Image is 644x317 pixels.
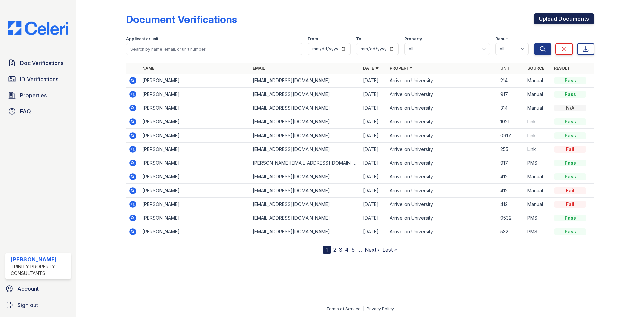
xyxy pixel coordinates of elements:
td: PMS [525,225,551,239]
a: Property [390,66,412,71]
div: Pass [554,173,586,180]
a: 5 [352,246,355,253]
div: Pass [554,91,586,98]
div: | [363,306,364,311]
td: PMS [525,211,551,225]
td: [DATE] [360,225,387,239]
td: [PERSON_NAME] [140,211,250,225]
td: Link [525,115,551,129]
div: Pass [554,132,586,139]
td: [DATE] [360,156,387,170]
td: [PERSON_NAME] [140,156,250,170]
a: Source [527,66,544,71]
a: Name [142,66,154,71]
td: Arrive on University [387,211,497,225]
td: 1021 [498,115,525,129]
span: ID Verifications [20,75,58,83]
td: Arrive on University [387,74,497,88]
td: [EMAIL_ADDRESS][DOMAIN_NAME] [250,88,360,101]
a: Sign out [3,298,74,312]
a: Properties [5,89,71,102]
a: 3 [339,246,342,253]
div: Pass [554,215,586,221]
a: Result [554,66,570,71]
td: Manual [525,88,551,101]
td: Link [525,143,551,156]
label: From [308,36,318,42]
td: [PERSON_NAME] [140,143,250,156]
td: [PERSON_NAME] [140,88,250,101]
td: Arrive on University [387,115,497,129]
td: Link [525,129,551,143]
div: 1 [323,246,331,254]
td: Arrive on University [387,198,497,211]
a: Last » [382,246,397,253]
td: [PERSON_NAME] [140,225,250,239]
td: [DATE] [360,129,387,143]
span: Doc Verifications [20,59,63,67]
div: Fail [554,187,586,194]
td: [EMAIL_ADDRESS][DOMAIN_NAME] [250,129,360,143]
td: 412 [498,184,525,198]
label: Property [404,36,422,42]
td: Manual [525,101,551,115]
td: [DATE] [360,115,387,129]
a: FAQ [5,105,71,118]
td: PMS [525,156,551,170]
a: Unit [500,66,511,71]
span: FAQ [20,107,31,115]
div: Pass [554,118,586,125]
div: Pass [554,228,586,235]
td: [DATE] [360,184,387,198]
td: [PERSON_NAME] [140,184,250,198]
td: Arrive on University [387,129,497,143]
div: Fail [554,146,586,153]
td: 917 [498,88,525,101]
a: 2 [333,246,336,253]
span: … [357,246,362,254]
td: 255 [498,143,525,156]
td: 412 [498,198,525,211]
td: [PERSON_NAME] [140,115,250,129]
a: Doc Verifications [5,56,71,70]
span: Account [17,285,39,293]
a: Terms of Service [326,306,361,311]
a: ID Verifications [5,72,71,86]
td: Manual [525,184,551,198]
input: Search by name, email, or unit number [126,43,302,55]
td: [DATE] [360,198,387,211]
td: Manual [525,170,551,184]
a: Upload Documents [534,13,594,24]
label: Applicant or unit [126,36,158,42]
td: Arrive on University [387,225,497,239]
td: [EMAIL_ADDRESS][DOMAIN_NAME] [250,198,360,211]
td: [PERSON_NAME] [140,74,250,88]
div: Document Verifications [126,13,237,25]
td: Arrive on University [387,143,497,156]
td: Manual [525,74,551,88]
td: 0917 [498,129,525,143]
label: Result [495,36,508,42]
div: Pass [554,77,586,84]
td: [PERSON_NAME] [140,101,250,115]
td: [DATE] [360,74,387,88]
div: Fail [554,201,586,208]
a: Email [253,66,265,71]
td: [PERSON_NAME][EMAIL_ADDRESS][DOMAIN_NAME] [250,156,360,170]
div: Pass [554,160,586,166]
td: [EMAIL_ADDRESS][DOMAIN_NAME] [250,101,360,115]
td: [EMAIL_ADDRESS][DOMAIN_NAME] [250,184,360,198]
td: 917 [498,156,525,170]
td: Arrive on University [387,170,497,184]
td: 214 [498,74,525,88]
td: Arrive on University [387,88,497,101]
td: Arrive on University [387,156,497,170]
div: [PERSON_NAME] [11,255,68,263]
td: Arrive on University [387,184,497,198]
td: [DATE] [360,211,387,225]
td: [DATE] [360,88,387,101]
td: [PERSON_NAME] [140,198,250,211]
td: [PERSON_NAME] [140,170,250,184]
span: Sign out [17,301,38,309]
